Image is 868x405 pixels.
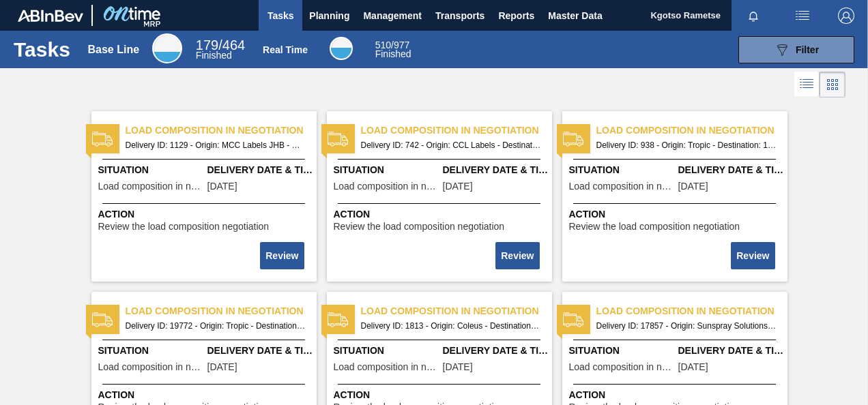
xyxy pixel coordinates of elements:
[569,181,675,192] span: Load composition in negotiation
[92,129,113,149] img: status
[495,242,539,269] button: Review
[569,344,675,358] span: Situation
[443,362,473,372] span: 06/02/2023,
[569,163,675,177] span: Situation
[796,44,819,55] span: Filter
[596,318,777,333] span: Delivery ID: 17857 - Origin: Sunspray Solutions - Destination: 1SB
[196,37,245,52] span: / 464
[732,6,775,25] button: Notifications
[678,344,784,358] span: Delivery Date & Time
[361,304,552,318] span: Load composition in negotiation
[443,163,549,177] span: Delivery Date & Time
[14,42,70,57] h1: Tasks
[435,7,484,24] span: Transports
[732,241,776,271] div: Complete task: 2300037
[678,163,784,177] span: Delivery Date & Time
[569,388,784,402] span: Action
[98,362,204,372] span: Load composition in negotiation
[18,10,83,22] img: TNhmsLtSVTkK8tSr43FrP2fwEKptu5GPRR3wAAAABJRU5ErkJggg==
[207,344,313,358] span: Delivery Date & Time
[328,129,348,149] img: status
[498,7,534,24] span: Reports
[196,37,218,52] span: 179
[126,138,306,153] span: Delivery ID: 1129 - Origin: MCC Labels JHB - Destination: 1SD
[838,7,854,24] img: Logout
[98,344,204,358] span: Situation
[443,181,473,192] span: 01/27/2023,
[563,129,583,149] img: status
[207,181,237,192] span: 03/31/2023,
[334,181,439,192] span: Load composition in negotiation
[443,344,549,358] span: Delivery Date & Time
[375,48,411,59] span: Finished
[596,123,787,138] span: Load composition in negotiation
[126,304,317,318] span: Load composition in negotiation
[334,163,439,177] span: Situation
[98,388,313,402] span: Action
[375,40,391,50] span: 510
[126,318,306,333] span: Delivery ID: 19772 - Origin: Tropic - Destination: 1SD
[334,207,549,222] span: Action
[569,222,740,232] span: Review the load composition negotiation
[334,344,439,358] span: Situation
[569,362,675,372] span: Load composition in negotiation
[263,44,308,55] div: Real Time
[596,304,787,318] span: Load composition in negotiation
[569,207,784,222] span: Action
[260,242,304,269] button: Review
[678,181,708,192] span: 03/13/2023,
[334,362,439,372] span: Load composition in negotiation
[98,163,204,177] span: Situation
[88,44,140,56] div: Base Line
[361,123,552,138] span: Load composition in negotiation
[596,138,777,153] span: Delivery ID: 938 - Origin: Tropic - Destination: 1SD
[548,7,602,24] span: Master Data
[207,163,313,177] span: Delivery Date & Time
[265,7,295,24] span: Tasks
[820,72,845,97] div: Card Vision
[363,7,422,24] span: Management
[375,41,411,59] div: Real Time
[98,181,204,192] span: Load composition in negotiation
[361,318,541,333] span: Delivery ID: 1813 - Origin: Coleus - Destination: 1SD
[196,50,232,61] span: Finished
[497,241,540,271] div: Complete task: 2300036
[92,310,113,330] img: status
[328,310,348,330] img: status
[563,310,583,330] img: status
[261,241,305,271] div: Complete task: 2300035
[330,37,353,60] div: Real Time
[738,36,854,63] button: Filter
[678,362,708,372] span: 08/11/2025,
[126,123,317,138] span: Load composition in negotiation
[794,7,811,24] img: userActions
[207,362,237,372] span: 10/14/2025,
[361,138,541,153] span: Delivery ID: 742 - Origin: CCL Labels - Destination: 1SD
[98,222,270,232] span: Review the load composition negotiation
[196,40,245,60] div: Base Line
[152,33,182,63] div: Base Line
[375,40,410,50] span: / 977
[334,388,549,402] span: Action
[334,222,505,232] span: Review the load composition negotiation
[794,72,820,97] div: List Vision
[309,7,349,24] span: Planning
[731,242,775,269] button: Review
[98,207,313,222] span: Action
